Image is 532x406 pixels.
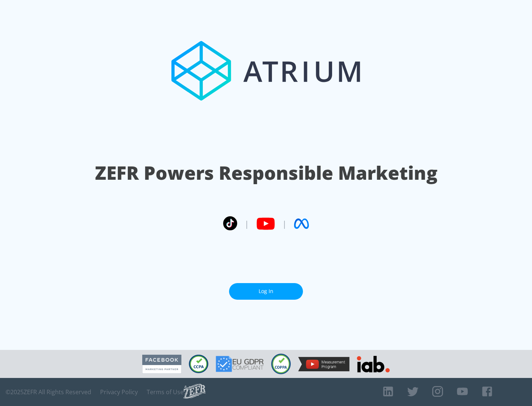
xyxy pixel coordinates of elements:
h1: ZEFR Powers Responsible Marketing [95,160,437,186]
img: IAB [357,356,390,372]
span: | [282,218,287,229]
img: COPPA Compliant [271,354,291,374]
img: Facebook Marketing Partner [142,355,181,374]
img: YouTube Measurement Program [298,357,349,371]
span: | [245,218,249,229]
img: GDPR Compliant [216,356,264,372]
a: Terms of Use [147,388,184,396]
span: © 2025 ZEFR All Rights Reserved [6,388,91,396]
a: Log In [229,283,303,300]
img: CCPA Compliant [189,355,208,373]
a: Privacy Policy [100,388,138,396]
